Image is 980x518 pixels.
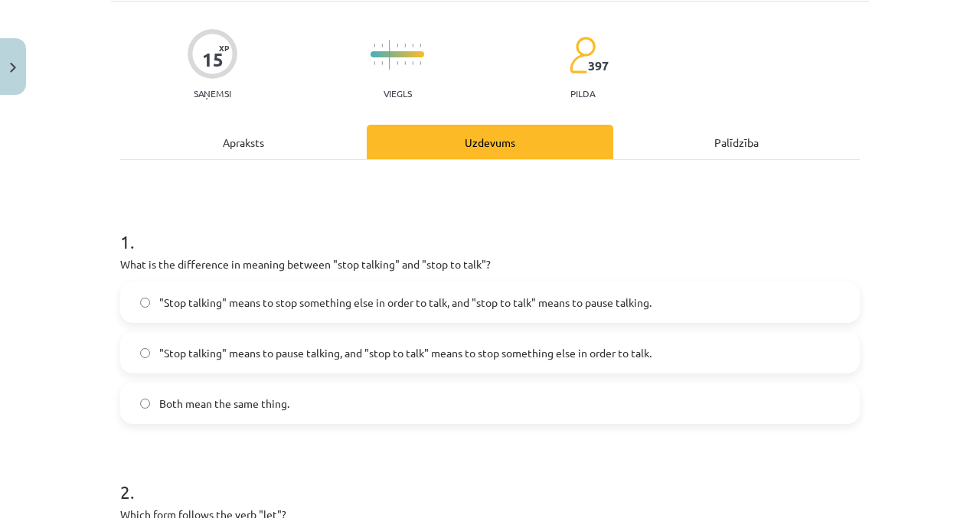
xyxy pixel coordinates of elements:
p: pilda [570,88,595,99]
img: icon-short-line-57e1e144782c952c97e751825c79c345078a6d821885a25fce030b3d8c18986b.svg [397,44,398,47]
span: "Stop talking" means to pause talking, and "stop to talk" means to stop something else in order t... [159,345,652,361]
div: Uzdevums [367,125,613,159]
img: icon-short-line-57e1e144782c952c97e751825c79c345078a6d821885a25fce030b3d8c18986b.svg [412,61,413,65]
img: icon-close-lesson-0947bae3869378f0d4975bcd49f059093ad1ed9edebbc8119c70593378902aed.svg [10,63,16,73]
img: icon-short-line-57e1e144782c952c97e751825c79c345078a6d821885a25fce030b3d8c18986b.svg [374,61,375,65]
img: icon-short-line-57e1e144782c952c97e751825c79c345078a6d821885a25fce030b3d8c18986b.svg [412,44,413,47]
img: icon-short-line-57e1e144782c952c97e751825c79c345078a6d821885a25fce030b3d8c18986b.svg [420,61,421,65]
span: 397 [588,59,609,73]
input: "Stop talking" means to stop something else in order to talk, and "stop to talk" means to pause t... [140,298,150,308]
div: Palīdzība [613,125,860,159]
div: Apraksts [120,125,367,159]
img: icon-short-line-57e1e144782c952c97e751825c79c345078a6d821885a25fce030b3d8c18986b.svg [381,44,383,47]
img: icon-short-line-57e1e144782c952c97e751825c79c345078a6d821885a25fce030b3d8c18986b.svg [374,44,375,47]
h1: 1 . [120,204,860,252]
img: icon-short-line-57e1e144782c952c97e751825c79c345078a6d821885a25fce030b3d8c18986b.svg [404,61,406,65]
h1: 2 . [120,454,860,502]
img: icon-long-line-d9ea69661e0d244f92f715978eff75569469978d946b2353a9bb055b3ed8787d.svg [389,40,390,70]
img: icon-short-line-57e1e144782c952c97e751825c79c345078a6d821885a25fce030b3d8c18986b.svg [381,61,383,65]
span: XP [219,44,229,52]
img: icon-short-line-57e1e144782c952c97e751825c79c345078a6d821885a25fce030b3d8c18986b.svg [397,61,398,65]
img: icon-short-line-57e1e144782c952c97e751825c79c345078a6d821885a25fce030b3d8c18986b.svg [420,44,421,47]
input: Both mean the same thing. [140,399,150,409]
img: students-c634bb4e5e11cddfef0936a35e636f08e4e9abd3cc4e673bd6f9a4125e45ecb1.svg [569,36,596,74]
p: Viegls [384,88,412,99]
input: "Stop talking" means to pause talking, and "stop to talk" means to stop something else in order t... [140,348,150,358]
span: "Stop talking" means to stop something else in order to talk, and "stop to talk" means to pause t... [159,295,652,311]
p: What is the difference in meaning between "stop talking" and "stop to talk"? [120,256,860,272]
p: Saņemsi [188,88,237,99]
img: icon-short-line-57e1e144782c952c97e751825c79c345078a6d821885a25fce030b3d8c18986b.svg [404,44,406,47]
div: 15 [202,49,224,70]
span: Both mean the same thing. [159,396,289,412]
